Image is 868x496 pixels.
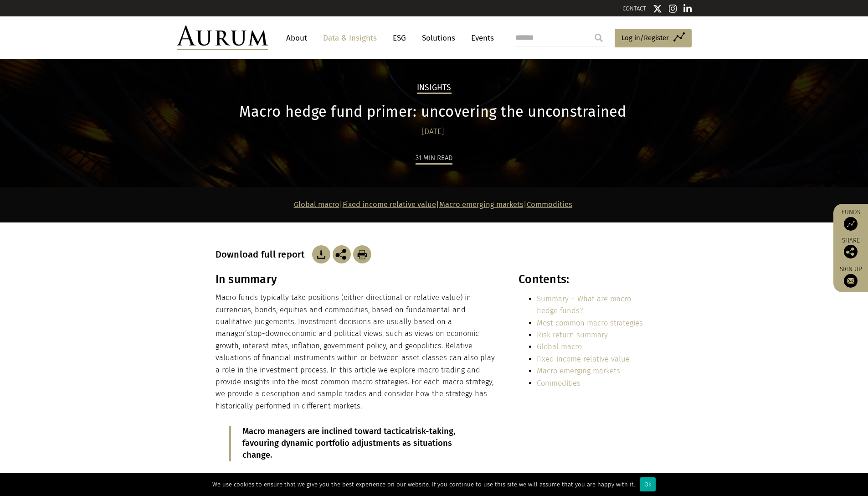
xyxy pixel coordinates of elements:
div: Share [838,238,863,258]
a: Most common macro strategies [537,319,643,327]
a: Commodities [537,379,580,387]
a: Data & Insights [318,30,381,46]
span: Log in/Register [621,32,669,43]
input: Submit [590,29,608,47]
div: 31 min read [416,152,452,165]
img: Linkedin icon [683,4,692,13]
a: Log in/Register [615,29,692,48]
img: Share this post [333,245,351,263]
a: CONTACT [622,5,646,12]
img: Twitter icon [653,4,662,13]
img: Download Article [312,245,330,263]
a: Macro emerging markets [537,367,620,375]
a: Solutions [417,30,460,46]
a: Global macro [294,200,339,209]
img: Share this post [844,245,858,258]
a: Fixed income relative value [343,200,436,209]
img: Access Funds [844,217,858,231]
a: Events [467,30,494,46]
p: Macro funds typically take positions (either directional or relative value) in currencies, bonds,... [216,292,499,412]
span: risk-taking [412,426,453,436]
div: [DATE] [216,125,651,138]
img: Aurum [177,26,268,50]
a: ESG [388,30,411,46]
h3: Contents: [519,273,650,286]
h1: Macro hedge fund primer: uncovering the unconstrained [216,103,651,121]
a: Sign up [838,265,863,288]
a: Summary – What are macro hedge funds? [537,294,631,315]
img: Sign up to our newsletter [844,274,858,288]
a: Macro emerging markets [439,200,524,209]
p: Macro managers are inclined toward tactical , favouring dynamic portfolio adjustments as situatio... [242,426,474,461]
a: Fixed income relative value [537,355,630,363]
a: Risk return summary [537,331,608,339]
h3: In summary [216,273,499,286]
a: Funds [838,208,863,231]
span: top-down [251,329,284,338]
a: Commodities [527,200,572,209]
strong: | | | [294,200,572,209]
h2: Insights [417,83,452,94]
a: About [282,30,312,46]
h3: Download full report [216,249,310,260]
a: Global macro [537,342,582,351]
div: Ok [640,477,656,491]
img: Download Article [353,245,371,263]
img: Instagram icon [669,4,677,13]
